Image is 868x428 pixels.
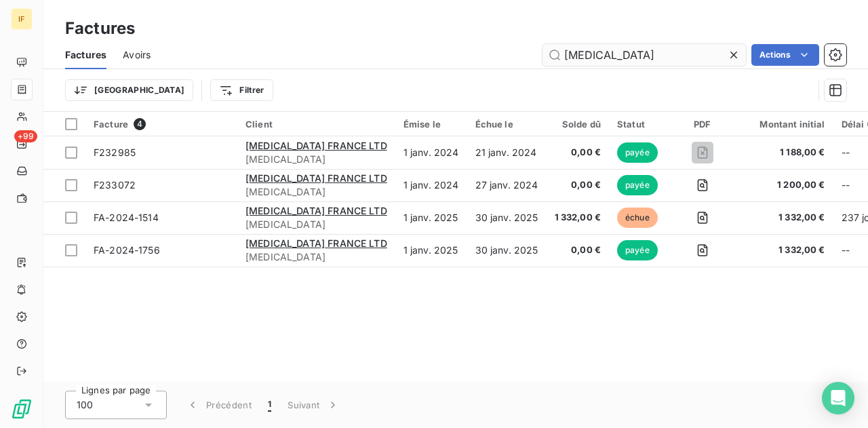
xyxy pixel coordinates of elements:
div: Client [245,119,387,130]
span: [MEDICAL_DATA] [245,185,387,199]
td: 1 janv. 2025 [395,201,467,234]
td: 1 janv. 2025 [395,234,467,267]
button: Suivant [279,391,348,419]
span: 0,00 € [555,146,601,159]
div: Échue le [475,119,538,130]
span: 0,00 € [555,178,601,192]
button: Précédent [178,391,260,419]
span: [MEDICAL_DATA] [245,153,387,166]
div: Émise le [403,119,459,130]
span: [MEDICAL_DATA] FRANCE LTD [245,172,387,184]
div: Solde dû [555,119,601,130]
button: 1 [260,391,279,419]
span: échue [617,208,658,228]
span: F232985 [94,147,136,158]
div: Montant initial [743,119,825,130]
span: Facture [94,119,128,130]
span: 1 200,00 € [743,178,825,192]
button: Filtrer [210,79,273,101]
span: FA-2024-1756 [94,244,160,256]
span: 1 332,00 € [555,211,601,225]
td: 30 janv. 2025 [467,234,547,267]
span: [MEDICAL_DATA] FRANCE LTD [245,205,387,216]
td: 30 janv. 2025 [467,201,547,234]
span: +99 [14,130,37,142]
td: 1 janv. 2024 [395,136,467,169]
a: +99 [11,133,32,155]
span: 100 [77,398,93,412]
div: Open Intercom Messenger [822,382,854,414]
button: [GEOGRAPHIC_DATA] [65,79,193,101]
div: PDF [677,119,727,130]
span: FA-2024-1514 [94,212,159,223]
span: Factures [65,48,106,62]
span: Avoirs [123,48,151,62]
span: payée [617,240,658,260]
span: [MEDICAL_DATA] FRANCE LTD [245,140,387,151]
span: [MEDICAL_DATA] [245,218,387,231]
input: Rechercher [542,44,746,66]
td: 27 janv. 2024 [467,169,547,201]
td: 21 janv. 2024 [467,136,547,169]
span: 0,00 € [555,244,601,257]
button: Actions [751,44,819,66]
span: payée [617,142,658,163]
span: 1 188,00 € [743,146,825,159]
img: Logo LeanPay [11,398,33,420]
span: 4 [134,118,146,130]
td: 1 janv. 2024 [395,169,467,201]
span: [MEDICAL_DATA] FRANCE LTD [245,237,387,249]
span: F233072 [94,179,136,191]
span: 1 332,00 € [743,211,825,225]
span: 1 332,00 € [743,244,825,257]
div: Statut [617,119,661,130]
div: IF [11,8,33,30]
span: [MEDICAL_DATA] [245,250,387,264]
span: payée [617,175,658,195]
h3: Factures [65,16,135,41]
span: 1 [268,398,271,412]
